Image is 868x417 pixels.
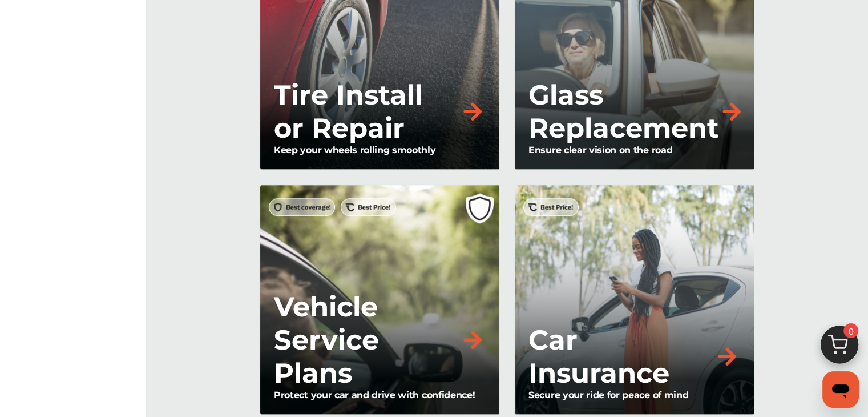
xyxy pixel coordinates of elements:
[274,290,460,390] p: Vehicle Service Plans
[528,145,740,155] p: Ensure clear vision on the road
[528,323,714,390] p: Car Insurance
[528,78,719,145] p: Glass Replacement
[460,327,485,352] img: right-arrow-orange.79f929b2.svg
[843,323,858,338] span: 0
[812,320,867,375] img: cart_icon.3d0951e8.svg
[274,78,460,145] p: Tire Install or Repair
[822,371,859,408] iframe: Button to launch messaging window
[274,145,485,155] p: Keep your wheels rolling smoothly
[528,390,740,400] p: Secure your ride for peace of mind
[460,99,485,124] img: right-arrow-orange.79f929b2.svg
[274,390,485,400] p: Protect your car and drive with confidence!
[719,99,744,124] img: right-arrow-orange.79f929b2.svg
[714,344,740,369] img: right-arrow-orange.79f929b2.svg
